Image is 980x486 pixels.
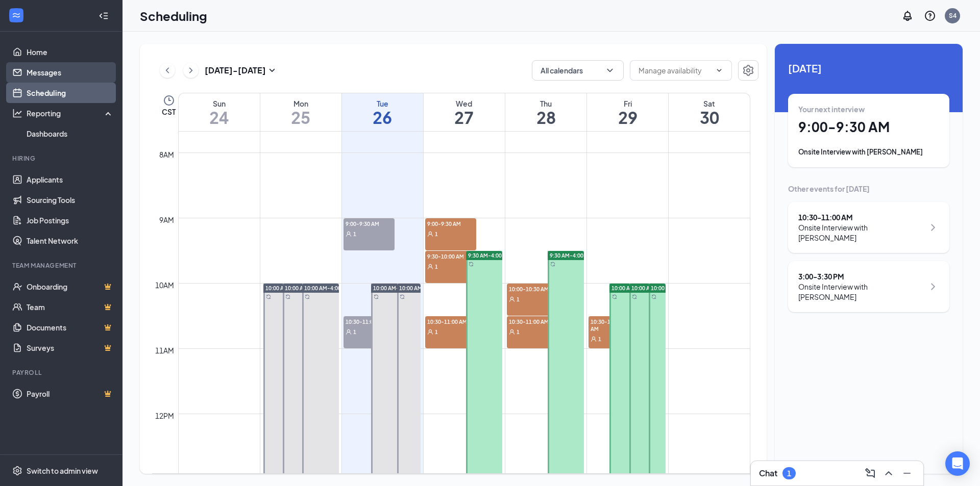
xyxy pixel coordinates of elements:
[507,316,558,326] span: 10:30-11:00 AM
[427,329,433,335] svg: User
[27,190,114,210] a: Sourcing Tools
[373,285,419,292] span: 10:00 AM-4:00 PM
[788,184,949,194] div: Other events for [DATE]
[12,368,112,377] div: Payroll
[550,262,555,267] svg: Sync
[425,316,476,326] span: 10:30-11:00 AM
[425,251,476,261] span: 9:30-10:00 AM
[505,93,586,131] a: August 28, 2025
[353,328,356,336] span: 1
[517,296,520,303] span: 1
[798,118,939,136] h1: 9:00 - 9:30 AM
[798,212,924,222] div: 10:30 - 11:00 AM
[153,410,176,421] div: 12pm
[880,465,897,481] button: ChevronUp
[157,149,176,160] div: 8am
[285,285,330,292] span: 10:00 AM-4:00 PM
[27,169,114,190] a: Applicants
[864,467,876,479] svg: ComposeMessage
[587,93,668,131] a: August 29, 2025
[346,231,352,237] svg: User
[631,285,677,292] span: 10:00 AM-4:00 PM
[346,329,352,335] svg: User
[99,11,109,21] svg: Collapse
[945,451,970,476] div: Open Intercom Messenger
[924,10,936,22] svg: QuestionInfo
[517,328,520,336] span: 1
[862,465,878,481] button: ComposeMessage
[157,214,176,225] div: 9am
[509,296,515,302] svg: User
[639,65,711,76] input: Manage availability
[550,252,592,259] span: 9:30 AM-4:00 PM
[183,63,199,78] button: ChevronRight
[285,294,290,299] svg: Sync
[591,336,597,342] svg: User
[788,60,949,76] span: [DATE]
[611,285,657,292] span: 10:00 AM-4:00 PM
[266,294,271,299] svg: Sync
[927,221,939,234] svg: ChevronRight
[651,294,656,299] svg: Sync
[435,231,438,238] span: 1
[27,108,114,118] div: Reporting
[160,63,175,78] button: ChevronLeft
[304,285,350,292] span: 10:00 AM-4:00 PM
[27,62,114,83] a: Messages
[509,329,515,335] svg: User
[265,285,311,292] span: 10:00 AM-4:00 PM
[669,109,750,126] h1: 30
[715,66,723,74] svg: ChevronDown
[179,98,260,109] div: Sun
[469,262,474,267] svg: Sync
[27,383,114,404] a: PayrollCrown
[949,11,957,20] div: S4
[427,231,433,237] svg: User
[883,467,895,479] svg: ChevronUp
[11,10,21,20] svg: WorkstreamLogo
[260,98,341,109] div: Mon
[353,231,356,238] span: 1
[435,328,438,336] span: 1
[787,469,791,478] div: 1
[179,93,260,131] a: August 24, 2025
[12,154,112,163] div: Hiring
[587,109,668,126] h1: 29
[305,294,310,299] svg: Sync
[12,466,22,476] svg: Settings
[27,466,98,476] div: Switch to admin view
[27,338,114,358] a: SurveysCrown
[427,264,433,270] svg: User
[587,98,668,109] div: Fri
[435,263,438,270] span: 1
[612,294,617,299] svg: Sync
[798,104,939,114] div: Your next interview
[798,282,924,302] div: Onsite Interview with [PERSON_NAME]
[742,64,754,76] svg: Settings
[605,65,615,75] svg: ChevronDown
[27,42,114,62] a: Home
[162,107,176,117] span: CST
[140,7,207,24] h1: Scheduling
[374,294,379,299] svg: Sync
[153,279,176,291] div: 10am
[344,316,395,326] span: 10:30-11:00 AM
[260,93,341,131] a: August 25, 2025
[505,109,586,126] h1: 28
[424,98,505,109] div: Wed
[424,93,505,131] a: August 27, 2025
[899,465,915,481] button: Minimize
[342,93,423,131] a: August 26, 2025
[27,317,114,338] a: DocumentsCrown
[400,294,405,299] svg: Sync
[507,284,558,294] span: 10:00-10:30 AM
[186,64,196,76] svg: ChevronRight
[669,93,750,131] a: August 30, 2025
[468,252,510,259] span: 9:30 AM-4:00 PM
[598,336,601,343] span: 1
[162,64,173,76] svg: ChevronLeft
[738,60,758,81] button: Settings
[927,280,939,293] svg: ChevronRight
[798,271,924,282] div: 3:00 - 3:30 PM
[342,109,423,126] h1: 26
